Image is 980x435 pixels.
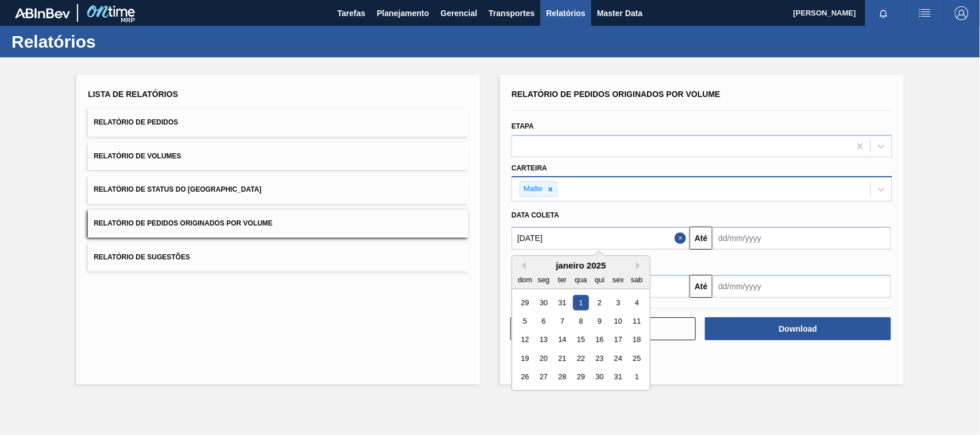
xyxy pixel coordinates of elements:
[592,332,607,348] div: Choose quinta-feira, 16 de janeiro de 2025
[573,351,588,366] div: Choose quarta-feira, 22 de janeiro de 2025
[15,8,70,18] img: TNhmsLtSVTkK8tSr43FrP2fwEKptu5GPRR3wAAAABJRU5ErkJggg==
[955,6,969,20] img: Logout
[629,272,645,288] div: sab
[675,227,690,250] button: Close
[629,351,645,366] div: Choose sábado, 25 de janeiro de 2025
[610,272,626,288] div: sex
[629,332,645,348] div: Choose sábado, 18 de janeiro de 2025
[712,227,890,250] input: dd/mm/yyyy
[377,6,429,20] span: Planejamento
[865,5,902,21] button: Notificações
[573,313,588,329] div: Choose quarta-feira, 8 de janeiro de 2025
[597,6,642,20] span: Master Data
[88,108,468,137] button: Relatório de Pedidos
[555,332,570,348] div: Choose terça-feira, 14 de janeiro de 2025
[610,295,626,310] div: Choose sexta-feira, 3 de janeiro de 2025
[573,370,588,385] div: Choose quarta-feira, 29 de janeiro de 2025
[441,6,478,20] span: Gerencial
[592,351,607,366] div: Choose quinta-feira, 23 de janeiro de 2025
[338,6,366,20] span: Tarefas
[573,272,588,288] div: qua
[610,332,626,348] div: Choose sexta-feira, 17 de janeiro de 2025
[536,313,552,329] div: Choose segunda-feira, 6 de janeiro de 2025
[512,122,534,130] label: Etapa
[610,313,626,329] div: Choose sexta-feira, 10 de janeiro de 2025
[94,185,261,193] span: Relatório de Status do [GEOGRAPHIC_DATA]
[555,295,570,310] div: Choose terça-feira, 31 de dezembro de 2024
[512,227,690,250] input: dd/mm/yyyy
[592,370,607,385] div: Choose quinta-feira, 30 de janeiro de 2025
[555,351,570,366] div: Choose terça-feira, 21 de janeiro de 2025
[546,6,585,20] span: Relatórios
[11,35,215,48] h1: Relatórios
[573,295,588,310] div: Choose quarta-feira, 1 de janeiro de 2025
[555,272,570,288] div: ter
[512,90,721,99] span: Relatório de Pedidos Originados por Volume
[536,332,552,348] div: Choose segunda-feira, 13 de janeiro de 2025
[592,313,607,329] div: Choose quinta-feira, 9 de janeiro de 2025
[94,152,181,160] span: Relatório de Volumes
[536,370,552,385] div: Choose segunda-feira, 27 de janeiro de 2025
[636,262,644,270] button: Next Month
[512,164,547,172] label: Carteira
[518,262,526,270] button: Previous Month
[510,317,696,340] button: Limpar
[573,332,588,348] div: Choose quarta-feira, 15 de janeiro de 2025
[517,370,533,385] div: Choose domingo, 26 de janeiro de 2025
[592,272,607,288] div: qui
[536,295,552,310] div: Choose segunda-feira, 30 de dezembro de 2024
[712,275,890,298] input: dd/mm/yyyy
[705,317,890,340] button: Download
[629,313,645,329] div: Choose sábado, 11 de janeiro de 2025
[536,272,552,288] div: seg
[94,253,190,261] span: Relatório de Sugestões
[512,211,559,219] span: Data coleta
[517,295,533,310] div: Choose domingo, 29 de dezembro de 2024
[555,370,570,385] div: Choose terça-feira, 28 de janeiro de 2025
[88,142,468,170] button: Relatório de Volumes
[536,351,552,366] div: Choose segunda-feira, 20 de janeiro de 2025
[517,351,533,366] div: Choose domingo, 19 de janeiro de 2025
[690,227,712,250] button: Até
[88,209,468,238] button: Relatório de Pedidos Originados por Volume
[629,370,645,385] div: Choose sábado, 1 de fevereiro de 2025
[88,90,178,99] span: Lista de Relatórios
[690,275,712,298] button: Até
[94,118,178,126] span: Relatório de Pedidos
[610,370,626,385] div: Choose sexta-feira, 31 de janeiro de 2025
[520,182,544,196] div: Malte
[94,219,273,227] span: Relatório de Pedidos Originados por Volume
[610,351,626,366] div: Choose sexta-feira, 24 de janeiro de 2025
[88,176,468,204] button: Relatório de Status do [GEOGRAPHIC_DATA]
[918,6,932,20] img: userActions
[629,295,645,310] div: Choose sábado, 4 de janeiro de 2025
[88,243,468,271] button: Relatório de Sugestões
[517,313,533,329] div: Choose domingo, 5 de janeiro de 2025
[592,295,607,310] div: Choose quinta-feira, 2 de janeiro de 2025
[516,293,646,386] div: month 2025-01
[489,6,534,20] span: Transportes
[555,313,570,329] div: Choose terça-feira, 7 de janeiro de 2025
[512,261,650,270] div: janeiro 2025
[517,272,533,288] div: dom
[517,332,533,348] div: Choose domingo, 12 de janeiro de 2025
